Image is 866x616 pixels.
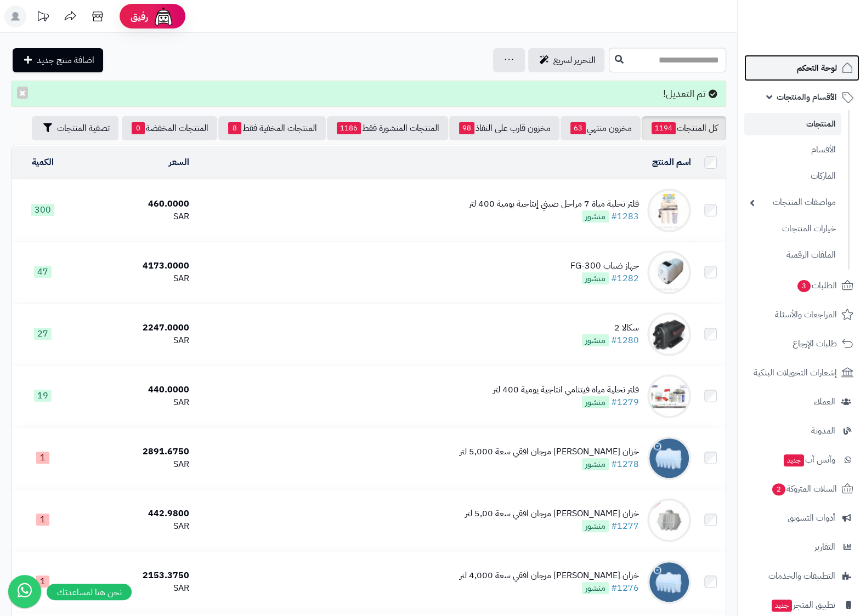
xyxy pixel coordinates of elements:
[777,89,837,105] span: الأقسام والمنتجات
[796,278,837,293] span: الطلبات
[13,48,103,72] a: اضافة منتج جديد
[570,260,639,272] div: جهاز ضباب FG-300
[814,394,835,409] span: العملاء
[582,322,639,334] div: سكالا 2
[744,272,859,299] a: الطلبات3
[744,534,859,560] a: التقارير
[78,458,189,471] div: SAR
[744,138,841,162] a: الأقسام
[652,122,676,134] span: 1194
[647,374,691,418] img: فلتر تحلية مياه فيتنامي انتاجية يومية 400 لتر
[218,116,326,140] a: المنتجات المخفية فقط8
[449,116,559,140] a: مخزون قارب على النفاذ98
[814,539,835,555] span: التقارير
[31,204,54,216] span: 300
[797,60,837,76] span: لوحة التحكم
[34,390,52,402] span: 19
[582,396,609,408] span: منشور
[78,322,189,334] div: 2247.0000
[17,87,28,99] button: ×
[32,156,54,169] a: الكمية
[465,507,639,520] div: خزان [PERSON_NAME] مرجان افقي سعة 5,00 لتر
[228,122,241,134] span: 8
[611,210,639,223] a: #1283
[744,476,859,502] a: السلات المتروكة2
[788,510,835,526] span: أدوات التسويق
[744,330,859,357] a: طلبات الإرجاع
[29,5,56,30] a: تحديثات المنصة
[582,334,609,346] span: منشور
[642,116,726,140] a: كل المنتجات1194
[744,505,859,531] a: أدوات التسويق
[772,483,785,495] span: 2
[783,452,835,467] span: وآتس آب
[744,55,859,81] a: لوحة التحكم
[647,436,691,480] img: خزان المهيدب مرجان افقي سعة 5,000 لتر
[771,481,837,497] span: السلات المتروكة
[493,384,639,396] div: فلتر تحلية مياه فيتنامي انتاجية يومية 400 لتر
[744,217,841,241] a: خيارات المنتجات
[460,569,639,582] div: خزان [PERSON_NAME] مرجان افقي سعة 4,000 لتر
[132,122,145,134] span: 0
[36,452,49,464] span: 1
[775,307,837,322] span: المراجعات والأسئلة
[744,563,859,589] a: التطبيقات والخدمات
[772,600,792,612] span: جديد
[169,156,189,169] a: السعر
[771,597,835,613] span: تطبيق المتجر
[647,312,691,356] img: سكالا 2
[647,498,691,542] img: خزان المهيدب مرجان افقي سعة 5,00 لتر
[36,575,49,588] span: 1
[131,10,148,23] span: رفيق
[469,198,639,210] div: فلتر تحلية مياة 7 مراحل صيني إنتاجية يومية 400 لتر
[78,260,189,272] div: 4173.0000
[784,454,804,466] span: جديد
[611,581,639,595] a: #1276
[122,116,217,140] a: المنتجات المخفضة0
[528,48,604,72] a: التحرير لسريع
[744,418,859,444] a: المدونة
[611,396,639,409] a: #1279
[582,458,609,470] span: منشور
[744,113,841,135] a: المنتجات
[647,250,691,294] img: جهاز ضباب FG-300
[744,164,841,188] a: الماركات
[78,334,189,347] div: SAR
[791,31,856,54] img: logo-2.png
[611,520,639,533] a: #1277
[37,54,94,67] span: اضافة منتج جديد
[647,560,691,604] img: خزان المهيدب مرجان افقي سعة 4,000 لتر
[582,272,609,284] span: منشور
[582,520,609,532] span: منشور
[744,243,841,267] a: الملفات الرقمية
[582,210,609,223] span: منشور
[11,81,726,107] div: تم التعديل!
[78,396,189,409] div: SAR
[78,569,189,582] div: 2153.3750
[57,122,110,135] span: تصفية المنتجات
[582,582,609,594] span: منشور
[152,5,174,27] img: ai-face.png
[32,116,118,140] button: تصفية المنتجات
[611,272,639,285] a: #1282
[768,568,835,584] span: التطبيقات والخدمات
[797,280,811,292] span: 3
[744,360,859,386] a: إشعارات التحويلات البنكية
[754,365,837,380] span: إشعارات التحويلات البنكية
[744,301,859,328] a: المراجعات والأسئلة
[561,116,641,140] a: مخزون منتهي63
[811,423,835,438] span: المدونة
[34,266,52,278] span: 47
[553,54,596,67] span: التحرير لسريع
[570,122,586,134] span: 63
[611,458,639,471] a: #1278
[611,334,639,347] a: #1280
[793,336,837,351] span: طلبات الإرجاع
[78,272,189,285] div: SAR
[652,156,691,169] a: اسم المنتج
[78,582,189,595] div: SAR
[744,191,841,214] a: مواصفات المنتجات
[78,520,189,533] div: SAR
[78,210,189,223] div: SAR
[78,198,189,210] div: 460.0000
